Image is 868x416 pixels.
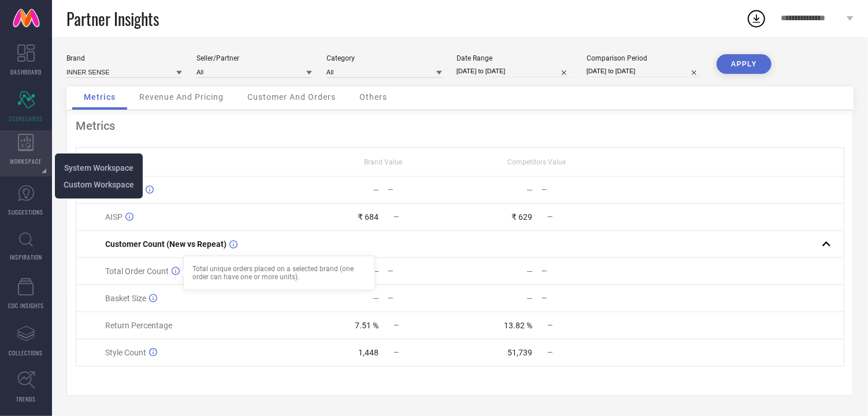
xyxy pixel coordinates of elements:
[359,348,379,357] div: 1,448
[507,158,566,166] span: Competitors Value
[717,54,771,74] button: APPLY
[358,212,379,222] div: ₹ 684
[587,54,702,62] div: Comparison Period
[526,294,533,303] div: —
[66,54,182,62] div: Brand
[64,162,133,173] a: System Workspace
[364,158,402,166] span: Brand Value
[10,68,42,76] span: DASHBOARD
[388,267,459,275] div: —
[394,213,399,221] span: —
[526,185,533,194] div: —
[511,212,532,222] div: ₹ 629
[16,395,36,403] span: TRENDS
[373,267,380,276] div: —
[373,185,380,194] div: —
[105,321,172,330] span: Return Percentage
[10,157,42,166] span: WORKSPACE
[746,8,767,29] div: Open download list
[394,321,399,329] span: —
[8,301,44,310] span: CDC INSIGHTS
[64,179,134,190] a: Custom Workspace
[9,348,43,357] span: COLLECTIONS
[507,348,532,357] div: 51,739
[247,92,336,102] span: Customer And Orders
[105,212,123,222] span: AISP
[105,267,169,276] span: Total Order Count
[359,92,387,102] span: Others
[394,348,399,357] span: —
[327,54,442,62] div: Category
[105,294,146,303] span: Basket Size
[388,294,459,302] div: —
[192,265,366,281] div: Total unique orders placed on a selected brand (one order can have one or more units).
[541,186,613,194] div: —
[64,163,133,173] span: System Workspace
[547,321,552,329] span: —
[64,180,134,189] span: Custom Workspace
[526,267,533,276] div: —
[9,114,43,123] span: SCORECARDS
[84,92,116,102] span: Metrics
[547,348,552,357] span: —
[66,7,159,31] span: Partner Insights
[388,186,459,194] div: —
[139,92,224,102] span: Revenue And Pricing
[9,208,44,216] span: SUGGESTIONS
[355,321,379,330] div: 7.51 %
[196,54,312,62] div: Seller/Partner
[105,239,227,249] span: Customer Count (New vs Repeat)
[457,65,572,77] input: Select date range
[541,294,613,302] div: —
[457,54,572,62] div: Date Range
[105,348,146,357] span: Style Count
[504,321,532,330] div: 13.82 %
[76,119,844,133] div: Metrics
[541,267,613,275] div: —
[587,65,702,77] input: Select comparison period
[373,294,380,303] div: —
[547,213,552,221] span: —
[10,253,42,261] span: INSPIRATION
